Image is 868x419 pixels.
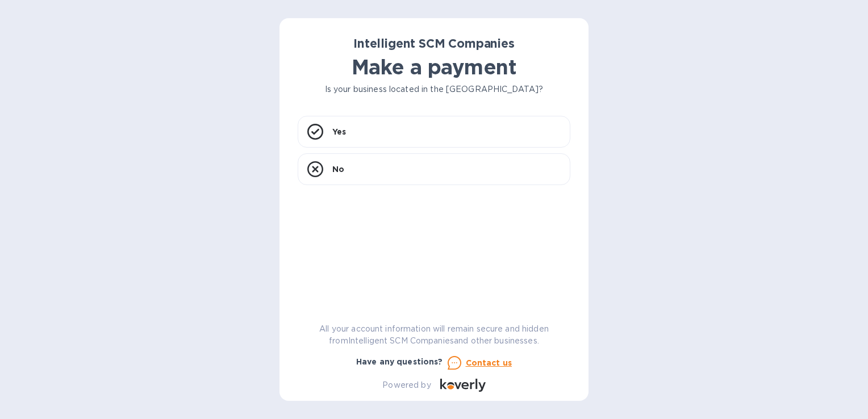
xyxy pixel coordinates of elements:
h1: Make a payment [298,55,570,79]
u: Contact us [466,358,512,367]
b: Intelligent SCM Companies [353,36,515,51]
b: Have any questions? [356,357,443,366]
p: All your account information will remain secure and hidden from Intelligent SCM Companies and oth... [298,323,570,347]
p: Powered by [382,379,431,391]
p: Yes [332,126,346,137]
p: No [332,164,344,175]
p: Is your business located in the [GEOGRAPHIC_DATA]? [298,83,570,95]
